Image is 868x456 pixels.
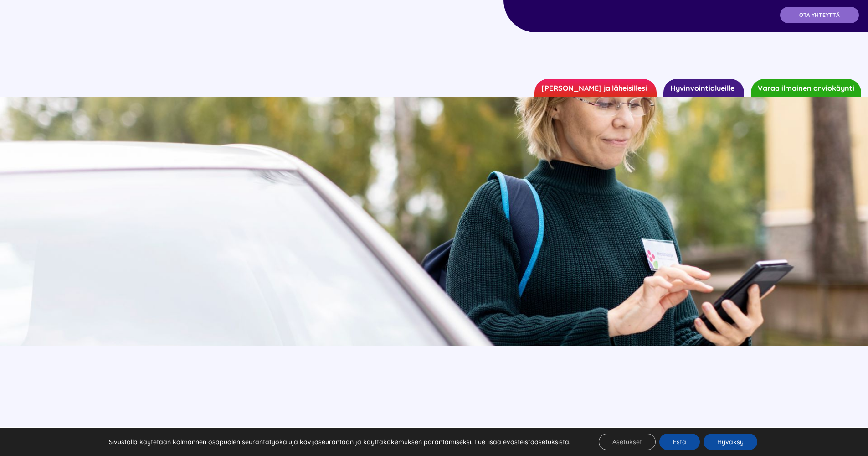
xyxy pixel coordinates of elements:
[780,7,859,23] a: OTA YHTEYTTÄ
[534,438,569,446] button: asetuksista
[534,79,657,97] a: [PERSON_NAME] ja läheisillesi
[663,79,744,97] a: Hyvinvointialueille
[659,434,700,450] button: Estä
[599,434,656,450] button: Asetukset
[799,12,840,18] span: OTA YHTEYTTÄ
[109,438,570,446] p: Sivustolla käytetään kolmannen osapuolen seurantatyökaluja kävijäseurantaan ja käyttäkokemuksen p...
[704,434,757,450] button: Hyväksy
[751,79,861,97] a: Varaa ilmainen arviokäynti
